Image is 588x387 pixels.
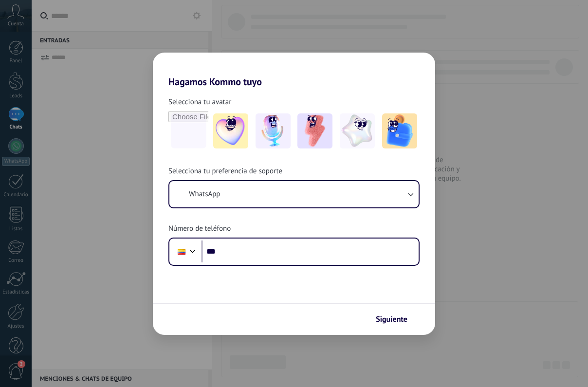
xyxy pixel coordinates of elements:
button: Siguiente [371,311,421,328]
span: Selecciona tu preferencia de soporte [168,166,282,176]
img: -4.jpeg [340,113,375,148]
img: -5.jpeg [382,113,417,148]
span: Selecciona tu avatar [168,97,231,107]
span: WhatsApp [189,189,220,199]
img: -2.jpeg [256,113,291,148]
span: Número de teléfono [168,224,231,234]
img: -3.jpeg [297,113,332,148]
img: -1.jpeg [213,113,248,148]
span: Siguiente [376,316,407,323]
h2: Hagamos Kommo tuyo [153,53,435,88]
div: Colombia: + 57 [172,241,191,262]
button: WhatsApp [169,181,419,207]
